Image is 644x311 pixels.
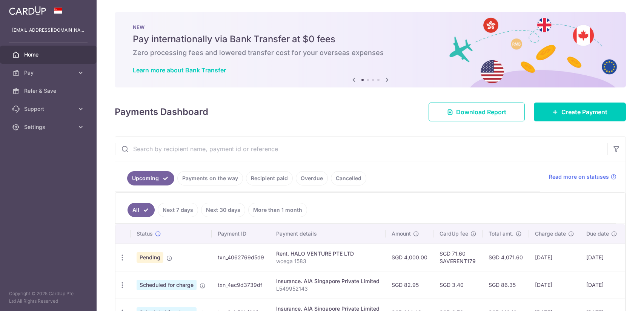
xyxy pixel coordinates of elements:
span: Pay [24,69,74,77]
h6: Zero processing fees and lowered transfer cost for your overseas expenses [133,48,608,57]
iframe: Opens a widget where you can find more information [596,288,636,307]
p: L549952143 [276,285,380,293]
a: Recipient paid [246,171,293,185]
a: Next 7 days [158,203,198,217]
h4: Payments Dashboard [115,105,208,119]
img: Bank transfer banner [115,12,626,87]
a: Cancelled [331,171,366,185]
span: Download Report [456,107,506,116]
span: Scheduled for charge [137,280,197,290]
span: Refer & Save [24,87,74,95]
p: wcega 1583 [276,257,380,265]
h5: Pay internationally via Bank Transfer at $0 fees [133,33,608,45]
td: txn_4ac9d3739df [212,271,270,299]
span: CardUp fee [440,230,468,237]
span: Home [24,51,74,58]
span: Charge date [535,230,566,237]
span: Amount [392,230,411,237]
a: Next 30 days [201,203,245,217]
img: CardUp [9,6,46,15]
a: Learn more about Bank Transfer [133,66,226,74]
span: Total amt. [489,230,513,237]
td: txn_4062769d5d9 [212,244,270,271]
th: Payment details [270,224,386,244]
input: Search by recipient name, payment id or reference [115,137,607,161]
span: Settings [24,123,74,131]
td: [DATE] [529,271,580,299]
a: Upcoming [127,171,174,185]
a: Download Report [429,103,525,121]
td: [DATE] [529,244,580,271]
td: [DATE] [580,271,623,299]
p: NEW [133,24,608,30]
span: Status [137,230,153,237]
a: All [128,203,155,217]
span: Support [24,105,74,113]
a: Read more on statuses [549,173,616,181]
a: Create Payment [534,103,626,121]
td: SGD 86.35 [483,271,529,299]
div: Insurance. AIA Singapore Private Limited [276,277,380,285]
td: [DATE] [580,244,623,271]
span: Read more on statuses [549,173,609,181]
th: Payment ID [212,224,270,244]
a: Overdue [296,171,328,185]
a: Payments on the way [177,171,243,185]
span: Create Payment [561,107,607,116]
td: SGD 3.40 [433,271,483,299]
p: [EMAIL_ADDRESS][DOMAIN_NAME] [12,26,85,34]
td: SGD 4,071.60 [483,244,529,271]
td: SGD 4,000.00 [386,244,433,271]
span: Pending [137,252,163,263]
span: Due date [586,230,609,237]
td: SGD 82.95 [386,271,433,299]
div: Rent. HALO VENTURE PTE LTD [276,250,380,257]
a: More than 1 month [248,203,307,217]
td: SGD 71.60 SAVERENT179 [433,244,483,271]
